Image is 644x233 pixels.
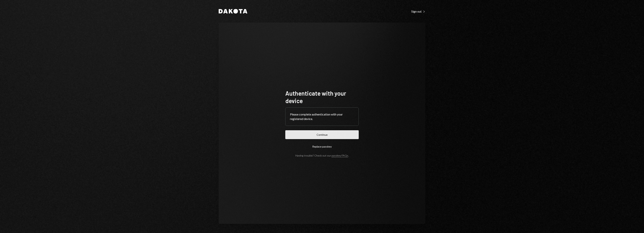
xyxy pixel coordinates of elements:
h1: Authenticate with your device [285,89,359,104]
button: Replace passkey [285,142,359,151]
button: Continue [285,130,359,139]
div: Sign out [411,10,425,13]
a: passkey FAQs [332,154,348,157]
div: Please complete authentication with your registered device. [290,112,354,121]
div: Having trouble? Check out our . [295,154,349,157]
a: Sign out [411,9,425,13]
